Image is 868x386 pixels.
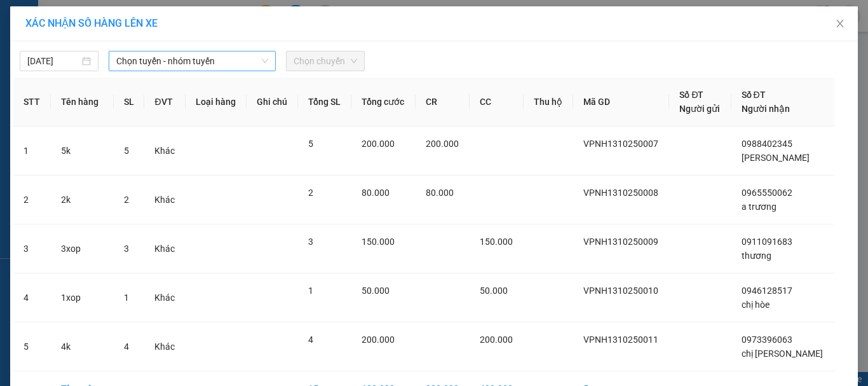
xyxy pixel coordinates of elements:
span: VPNH1310250007 [583,139,658,149]
span: Chọn chuyến [294,52,357,71]
span: 200.000 [362,334,395,345]
span: 0911091683 [742,237,792,247]
span: 4 [308,334,313,345]
span: VPNH1310250011 [583,334,658,345]
th: STT [13,78,51,127]
span: 0946128517 [742,286,792,296]
span: 150.000 [480,237,513,247]
li: Hotline: 0981127575, 0981347575, 19009067 [119,47,531,63]
input: 13/10/2025 [27,54,79,68]
th: SL [114,78,145,127]
span: 0965550062 [742,188,792,198]
td: 3xop [51,224,114,273]
span: 4 [124,341,129,352]
span: 200.000 [426,139,459,149]
b: GỬI : VP [PERSON_NAME] [16,92,222,113]
td: 2 [13,176,51,224]
span: 0988402345 [742,139,792,149]
th: CR [416,78,470,127]
span: Số ĐT [742,90,766,100]
span: 5 [308,139,313,149]
span: 1 [308,286,313,296]
span: 80.000 [426,188,454,198]
span: 0973396063 [742,334,792,345]
th: Mã GD [573,78,670,127]
td: 2k [51,176,114,224]
span: 1 [124,293,129,303]
li: Số [GEOGRAPHIC_DATA][PERSON_NAME], P. [GEOGRAPHIC_DATA] [119,31,531,47]
span: 80.000 [362,188,390,198]
span: 2 [308,188,313,198]
td: 4k [51,322,114,371]
span: Chọn tuyến - nhóm tuyến [116,52,268,71]
td: 4 [13,273,51,322]
span: 3 [124,244,129,254]
span: 200.000 [362,139,395,149]
td: Khác [144,224,186,273]
span: VPNH1310250009 [583,237,658,247]
span: Số ĐT [679,90,703,100]
span: 5 [124,146,129,156]
th: Tổng SL [298,78,351,127]
th: Tổng cước [351,78,415,127]
span: [PERSON_NAME] [742,153,810,163]
th: Ghi chú [247,78,298,127]
span: VPNH1310250008 [583,188,658,198]
span: chị [PERSON_NAME] [742,348,823,359]
td: 1xop [51,273,114,322]
span: XÁC NHẬN SỐ HÀNG LÊN XE [25,17,158,29]
span: 50.000 [362,286,390,296]
td: Khác [144,273,186,322]
td: Khác [144,322,186,371]
span: a trương [742,202,776,212]
span: Người gửi [679,104,720,114]
th: CC [470,78,524,127]
span: VPNH1310250010 [583,286,658,296]
th: Tên hàng [51,78,114,127]
img: logo.jpg [16,16,79,79]
td: 5 [13,322,51,371]
span: 50.000 [480,286,508,296]
span: down [261,57,269,65]
span: thương [742,251,771,261]
button: Close [822,6,858,42]
span: 3 [308,237,313,247]
span: 150.000 [362,237,395,247]
th: ĐVT [144,78,186,127]
span: 2 [124,195,129,205]
th: Thu hộ [524,78,573,127]
span: chị hòe [742,300,770,310]
span: 200.000 [480,334,513,345]
span: close [835,18,845,29]
span: Người nhận [742,104,790,114]
th: Loại hàng [186,78,247,127]
td: Khác [144,127,186,176]
td: 1 [13,127,51,176]
td: 5k [51,127,114,176]
td: Khác [144,176,186,224]
td: 3 [13,224,51,273]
